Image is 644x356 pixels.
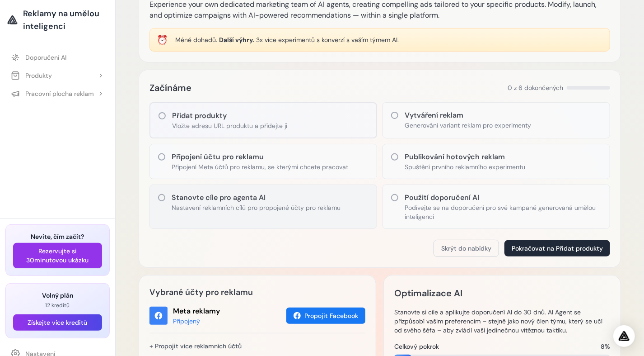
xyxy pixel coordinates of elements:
[172,203,341,212] p: Nastavení reklamních cílů pro propojené účty pro reklamu
[172,192,341,203] h3: Stanovte cíle pro agenta AI
[405,162,525,171] p: Spuštění prvního reklamního experimentu
[173,317,220,326] div: Připojený
[149,286,365,299] h2: Vybrané účty pro reklamu
[13,243,102,268] button: Rezervujte si 30minutovou ukázku
[172,162,348,171] p: Připojení Meta účtů pro reklamu, se kterými chcete pracovat
[405,121,531,130] p: Generování variant reklam pro experimenty
[394,308,610,335] p: Stanovte si cíle a aplikujte doporučení AI do 30 dnů. AI Agent se přizpůsobí vašim preferencím – ...
[172,110,287,121] h3: Přidat produkty
[149,81,191,95] h2: Začínáme
[173,306,220,317] div: Meta reklamy
[405,152,525,162] h3: Publikování hotových reklam
[405,110,531,121] h3: Vytváření reklam
[394,342,439,351] span: Celkový pokrok
[434,240,499,257] button: Skrýt do nabídky
[286,308,365,324] button: Propojit Facebook
[508,83,563,92] span: 0 z 6 dokončených
[394,286,462,300] h2: Optimalizace AI
[601,342,610,351] span: 8%
[175,36,217,44] span: Méně dohadů.
[5,67,110,84] button: Produkty
[405,203,602,221] p: Podívejte se na doporučení pro své kampaně generovaná umělou inteligencí
[13,302,102,309] p: 12 kreditů
[504,240,610,256] button: Pokračovat na Přidat produkty
[613,325,635,347] div: Otevřete interkomový messenger
[25,71,52,80] font: Produkty
[5,85,110,102] button: Pracovní plocha reklam
[13,314,102,331] button: Získejte více kreditů
[405,192,602,203] h3: Použití doporučení AI
[304,311,358,320] font: Propojit Facebook
[256,36,399,44] span: 3x více experimentů s konverzí s vaším týmem AI.
[149,338,242,354] a: + Propojit více reklamních účtů
[25,53,66,62] font: Doporučení AI
[7,7,108,33] a: Reklamy na umělou inteligenci
[5,49,110,66] a: Doporučení AI
[172,152,348,162] h3: Připojení účtu pro reklamu
[219,36,254,44] span: Další výhry.
[13,291,102,300] h3: Volný plán
[23,7,108,33] span: Reklamy na umělou inteligenci
[25,89,94,98] font: Pracovní plocha reklam
[172,121,287,130] p: Vložte adresu URL produktu a přidejte ji
[157,33,168,46] div: ⏰
[13,232,102,241] h3: Nevíte, čím začít?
